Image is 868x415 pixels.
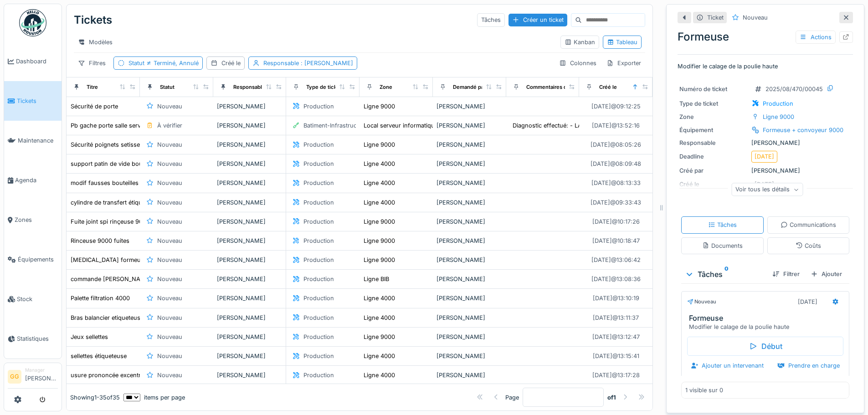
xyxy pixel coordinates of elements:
span: Stock [17,295,58,303]
div: Commentaires de clôture des tâches [526,83,618,91]
span: Zones [15,215,58,224]
div: Ajouter un intervenant [687,359,767,372]
div: [PERSON_NAME] [217,217,282,226]
div: [PERSON_NAME] [217,294,282,302]
div: Ligne 4000 [364,198,395,207]
div: [DATE] @ 13:08:36 [591,275,641,283]
div: [PERSON_NAME] [437,352,503,360]
div: Manager [25,367,58,374]
li: [PERSON_NAME] [25,367,58,386]
div: items per page [123,393,185,401]
a: Maintenance [4,121,62,160]
div: Voir tous les détails [731,183,803,196]
div: Nouveau [687,298,716,306]
div: Documents [702,241,743,250]
div: Ligne 4000 [364,313,395,322]
div: Production [763,99,793,108]
div: Nouveau [157,371,182,379]
div: Page [505,393,519,401]
div: [PERSON_NAME] [679,138,851,147]
div: Modifier le calage de la poulie haute [689,323,845,331]
div: Sécurité de porte [71,102,118,111]
div: Nouveau [157,140,182,149]
a: Stock [4,279,62,319]
div: Nouveau [157,294,182,302]
div: [PERSON_NAME] [437,275,503,283]
div: Production [303,352,334,360]
div: [PERSON_NAME] [437,371,503,379]
div: Local serveur informatique [364,121,438,130]
div: Kanban [565,38,595,46]
div: Production [303,217,334,226]
div: Deadline [679,152,748,161]
div: Nouveau [157,256,182,264]
div: Tâches [477,13,505,26]
div: Créer un ticket [508,14,567,26]
a: Zones [4,200,62,240]
li: GG [8,370,21,384]
div: Début [687,337,843,356]
div: Tâches [708,220,737,229]
div: Ligne 9000 [364,217,395,226]
div: Coûts [796,241,821,250]
span: Maintenance [18,136,58,145]
h3: Formeuse [689,314,845,323]
span: Tickets [17,97,58,105]
div: Tableau [607,38,637,46]
div: [PERSON_NAME] [217,140,282,149]
div: Créé le [599,83,617,91]
div: [PERSON_NAME] [217,313,282,322]
span: Terminé, Annulé [144,60,199,67]
div: [DATE] @ 13:10:19 [593,294,639,302]
div: usure prononcée excentriques sur baladeurs boucheuse [71,371,229,379]
div: [PERSON_NAME] [437,179,503,187]
div: Tickets [74,8,112,32]
div: Nouveau [157,313,182,322]
div: Production [303,140,334,149]
div: [PERSON_NAME] [679,166,851,175]
div: support patin de vide boucheuse ne tient pas en place [71,159,222,168]
div: [PERSON_NAME] [437,198,503,207]
div: Colonnes [555,56,601,70]
div: [DATE] @ 08:09:48 [591,159,641,168]
div: Formeuse [678,29,853,45]
div: Bras balancier etiqueteuse 4000 [71,313,160,322]
div: Prendre en charge [774,359,843,372]
div: Fuite joint spi rinçeuse 9000 [71,217,150,226]
div: Zone [380,83,392,91]
div: Filtrer [769,268,803,280]
span: Agenda [15,176,58,184]
div: [PERSON_NAME] [217,198,282,207]
div: Production [303,294,334,302]
div: Type de ticket [306,83,342,91]
div: Tâches [685,269,765,280]
a: GG Manager[PERSON_NAME] [8,367,58,389]
div: [DATE] @ 08:13:33 [591,179,641,187]
div: Nouveau [157,159,182,168]
div: Nouveau [157,275,182,283]
div: [DATE] @ 10:17:26 [592,217,640,226]
div: [PERSON_NAME] [437,140,503,149]
div: [PERSON_NAME] [217,121,282,130]
div: Production [303,159,334,168]
img: Badge_color-CXgf-gQk.svg [19,9,46,36]
div: Ligne 4000 [364,179,395,187]
div: Production [303,236,334,245]
div: [PERSON_NAME] [437,102,503,111]
div: [PERSON_NAME] [437,256,503,264]
div: Demandé par [453,83,486,91]
span: : [PERSON_NAME] [299,60,353,67]
div: Ticket [707,13,724,22]
div: modif fausses bouteilles tireuse [71,179,159,187]
div: Production [303,256,334,264]
span: Statistiques [17,334,58,343]
div: Jeux sellettes [71,333,108,341]
div: [PERSON_NAME] [437,313,503,322]
div: Nouveau [157,198,182,207]
div: [PERSON_NAME] [217,159,282,168]
div: [MEDICAL_DATA] formeuse 9000 [71,256,164,264]
a: Agenda [4,160,62,200]
div: Diagnostic effectué: - LA partie mécanique n'a... [513,121,647,130]
div: Responsable [679,138,748,147]
div: Zone [679,113,748,121]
